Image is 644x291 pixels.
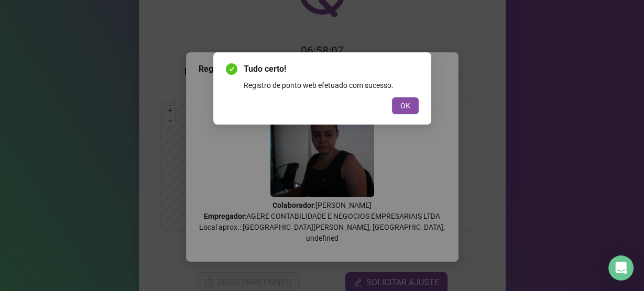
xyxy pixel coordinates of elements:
span: check-circle [226,63,237,75]
div: Registro de ponto web efetuado com sucesso. [244,80,419,91]
span: OK [400,100,410,111]
span: Tudo certo! [244,63,419,75]
button: OK [392,97,419,114]
div: Open Intercom Messenger [608,255,634,281]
